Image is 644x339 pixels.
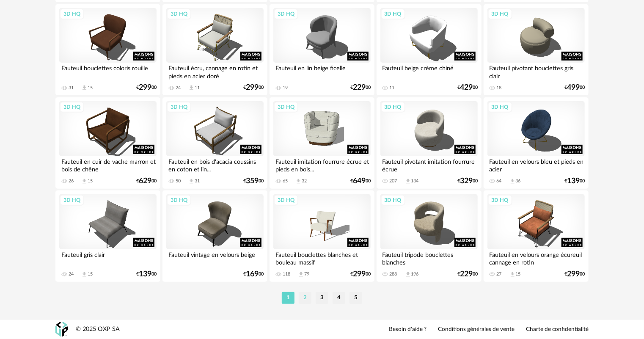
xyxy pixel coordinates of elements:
span: 499 [567,85,580,91]
span: 299 [246,85,259,91]
span: 299 [567,271,580,277]
a: 3D HQ Fauteuil bouclettes blanches et bouleau massif 118 Download icon 79 €29900 [270,190,374,282]
div: € 00 [243,271,264,277]
div: 288 [390,271,397,277]
a: 3D HQ Fauteuil imitation fourrure écrue et pieds en bois... 65 Download icon 32 €64900 [270,97,374,189]
span: 229 [460,271,473,277]
div: Fauteuil vintage en velours beige [166,249,264,266]
span: Download icon [295,178,302,185]
a: Besoin d'aide ? [389,326,427,333]
span: Download icon [81,271,88,278]
div: € 00 [564,85,585,91]
span: Download icon [81,85,88,91]
div: Fauteuil en lin beige ficelle [273,63,371,80]
a: 3D HQ Fauteuil en bois d'acacia coussins en coton et lin... 50 Download icon 31 €35900 [162,97,267,189]
span: Download icon [509,271,516,278]
a: 3D HQ Fauteuil bouclettes coloris rouille 31 Download icon 15 €29900 [55,4,160,96]
div: 3D HQ [274,195,298,206]
span: 299 [353,271,366,277]
span: 299 [139,85,151,91]
span: Download icon [509,178,516,185]
span: 329 [460,178,473,184]
a: Conditions générales de vente [438,326,515,333]
div: © 2025 OXP SA [76,325,120,333]
div: 15 [516,271,521,277]
span: Download icon [405,271,411,278]
div: Fauteuil en cuir de vache marron et bois de chêne [59,156,157,173]
div: 11 [390,85,395,91]
div: 3D HQ [167,195,191,206]
div: 19 [283,85,288,91]
div: 3D HQ [274,102,298,113]
img: OXP [55,322,68,337]
div: € 00 [350,85,371,91]
div: € 00 [457,85,478,91]
div: 26 [69,178,74,184]
div: 11 [195,85,200,91]
span: Download icon [188,85,195,91]
div: 3D HQ [488,8,512,19]
div: 24 [176,85,181,91]
div: € 00 [564,271,585,277]
span: 139 [567,178,580,184]
li: 3 [316,292,328,304]
div: 32 [302,178,307,184]
div: 50 [176,178,181,184]
div: Fauteuil écru, cannage en rotin et pieds en acier doré [166,63,264,80]
a: 3D HQ Fauteuil pivotant bouclettes gris clair 18 €49900 [484,4,589,96]
a: Charte de confidentialité [526,326,589,333]
div: 79 [304,271,309,277]
div: 3D HQ [60,195,84,206]
div: 31 [69,85,74,91]
div: Fauteuil gris clair [59,249,157,266]
a: 3D HQ Fauteuil écru, cannage en rotin et pieds en acier doré 24 Download icon 11 €29900 [162,4,267,96]
div: € 00 [350,271,371,277]
div: Fauteuil imitation fourrure écrue et pieds en bois... [273,156,371,173]
li: 5 [350,292,362,304]
div: 3D HQ [488,195,512,206]
div: € 00 [564,178,585,184]
li: 2 [299,292,311,304]
a: 3D HQ Fauteuil gris clair 24 Download icon 15 €13900 [55,190,160,282]
div: Fauteuil beige crème chiné [380,63,478,80]
div: € 00 [243,85,264,91]
div: 3D HQ [60,8,84,19]
a: 3D HQ Fauteuil pivotant imitation fourrure écrue 207 Download icon 134 €32900 [377,97,482,189]
div: 3D HQ [488,102,512,113]
div: 64 [497,178,502,184]
span: Download icon [188,178,195,185]
div: € 00 [136,85,157,91]
div: 31 [195,178,200,184]
span: Download icon [81,178,88,185]
span: 229 [353,85,366,91]
div: 3D HQ [381,8,405,19]
span: 139 [139,271,151,277]
div: 3D HQ [274,8,298,19]
div: 24 [69,271,74,277]
span: 649 [353,178,366,184]
div: 65 [283,178,288,184]
span: 629 [139,178,151,184]
div: 3D HQ [167,8,191,19]
a: 3D HQ Fauteuil en velours bleu et pieds en acier 64 Download icon 36 €13900 [484,97,589,189]
div: 15 [88,85,93,91]
span: 169 [246,271,259,277]
div: 196 [411,271,419,277]
a: 3D HQ Fauteuil beige crème chiné 11 €42900 [377,4,482,96]
div: 3D HQ [167,102,191,113]
div: € 00 [350,178,371,184]
li: 4 [333,292,345,304]
div: 36 [516,178,521,184]
div: 207 [390,178,397,184]
div: 134 [411,178,419,184]
div: 3D HQ [381,102,405,113]
span: Download icon [405,178,411,185]
div: Fauteuil en bois d'acacia coussins en coton et lin... [166,156,264,173]
div: € 00 [457,271,478,277]
li: 1 [282,292,294,304]
a: 3D HQ Fauteuil en lin beige ficelle 19 €22900 [270,4,374,96]
a: 3D HQ Fauteuil en cuir de vache marron et bois de chêne 26 Download icon 15 €62900 [55,97,160,189]
div: € 00 [136,271,157,277]
div: 118 [283,271,290,277]
div: € 00 [457,178,478,184]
